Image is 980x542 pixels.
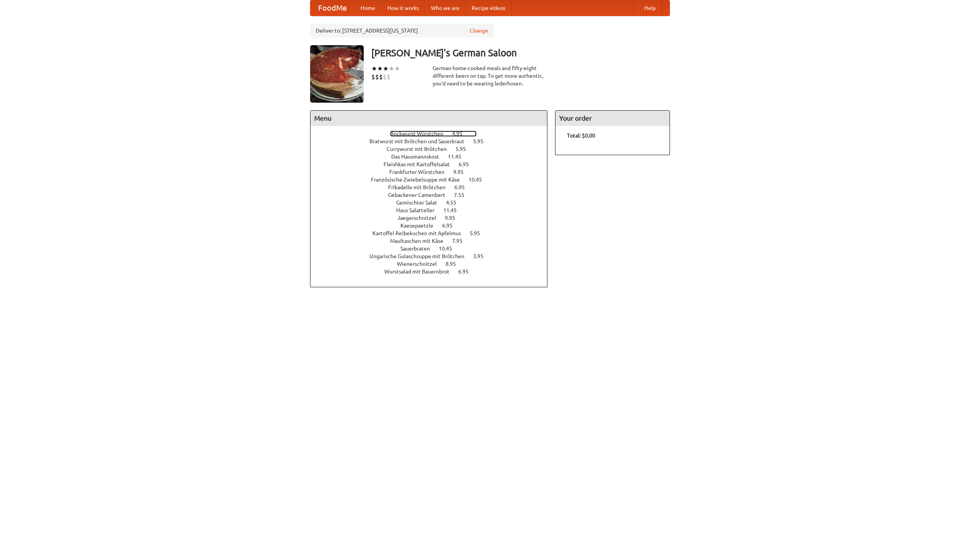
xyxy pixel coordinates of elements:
[433,64,547,87] div: German home-cooked meals and fifty-eight different beers on tap. To get more authentic, you'd nee...
[379,73,383,81] li: $
[388,184,453,190] span: Frikadelle mit Brötchen
[454,184,472,190] span: 6.95
[388,184,479,190] a: Frikadelle mit Brötchen 6.95
[371,64,377,73] li: ★
[369,253,498,259] a: Ungarische Gulaschsuppe mit Brötchen 3.95
[396,207,442,213] span: Haus Salatteller
[387,73,390,81] li: $
[391,154,475,160] a: Das Hausmannskost 11.45
[397,215,444,221] span: Jaegerschnitzel
[371,177,496,183] a: Französische Zwiebelsuppe mit Käse 10.45
[387,146,480,152] a: Currywurst mit Brötchen 5.95
[400,223,467,229] a: Kaesepaetzle 6.95
[310,0,354,16] a: FoodMe
[369,138,498,144] a: Bratwurst mit Brötchen und Sauerkraut 5.95
[400,246,438,252] span: Sauerbraten
[372,230,494,236] a: Kartoffel Reibekuchen mit Apfelmus 5.95
[465,0,511,16] a: Recipe videos
[375,73,379,81] li: $
[396,200,445,206] span: Gemischter Salat
[396,200,470,206] a: Gemischter Salat 4.55
[394,64,400,73] li: ★
[371,73,375,81] li: $
[396,207,471,213] a: Haus Salatteller 11.45
[381,0,425,16] a: How it works
[390,131,451,137] span: Bockwurst Würstchen
[371,177,467,183] span: Französische Zwiebelsuppe mit Käse
[400,223,441,229] span: Kaesepaetzle
[470,230,488,236] span: 5.95
[397,261,470,267] a: Wienerschnitzel 8.95
[310,24,494,38] div: Deliver to: [STREET_ADDRESS][US_STATE]
[389,64,394,73] li: ★
[388,192,453,198] span: Gebackener Camenbert
[369,138,472,144] span: Bratwurst mit Brötchen und Sauerkraut
[439,246,460,252] span: 10.45
[448,154,469,160] span: 11.45
[555,111,670,126] h4: Your order
[383,73,387,81] li: $
[388,192,479,198] a: Gebackener Camenbert 7.55
[384,161,457,167] span: Fleishkas mit Kartoffelsalat
[473,253,491,259] span: 3.95
[473,138,491,144] span: 5.95
[459,161,477,167] span: 6.95
[443,207,464,213] span: 11.45
[371,45,670,61] h3: [PERSON_NAME]'s German Saloon
[310,45,364,103] img: angular.jpg
[310,111,547,126] h4: Menu
[469,177,490,183] span: 10.45
[390,238,477,244] a: Maultaschen mit Käse 7.95
[454,192,472,198] span: 7.55
[390,238,451,244] span: Maultaschen mit Käse
[453,169,471,175] span: 9.95
[456,146,474,152] span: 5.95
[567,133,595,139] b: Total: $0.00
[384,269,457,275] span: Wurstsalad mit Bauernbrot
[389,169,452,175] span: Frankfurter Würstchen
[638,0,662,16] a: Help
[354,0,381,16] a: Home
[383,64,389,73] li: ★
[369,253,472,259] span: Ungarische Gulaschsuppe mit Brötchen
[372,230,469,236] span: Kartoffel Reibekuchen mit Apfelmus
[458,269,476,275] span: 6.95
[384,269,483,275] a: Wurstsalad mit Bauernbrot 6.95
[387,146,454,152] span: Currywurst mit Brötchen
[442,223,460,229] span: 6.95
[446,261,464,267] span: 8.95
[452,131,470,137] span: 4.95
[390,131,477,137] a: Bockwurst Würstchen 4.95
[389,169,478,175] a: Frankfurter Würstchen 9.95
[397,215,469,221] a: Jaegerschnitzel 9.95
[446,200,464,206] span: 4.55
[425,0,465,16] a: Who we are
[377,64,383,73] li: ★
[384,161,483,167] a: Fleishkas mit Kartoffelsalat 6.95
[397,261,444,267] span: Wienerschnitzel
[452,238,470,244] span: 7.95
[391,154,447,160] span: Das Hausmannskost
[470,27,488,34] a: Change
[400,246,466,252] a: Sauerbraten 10.45
[445,215,463,221] span: 9.95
